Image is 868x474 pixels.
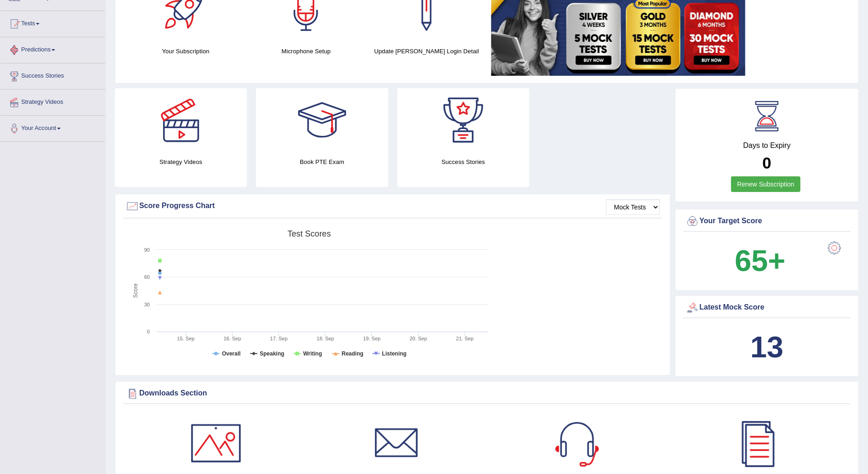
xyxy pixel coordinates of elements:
b: 13 [750,330,783,364]
tspan: 17. Sep [270,336,288,341]
div: Your Target Score [686,214,848,228]
a: Predictions [0,37,105,60]
text: 90 [144,247,150,253]
tspan: Listening [382,350,407,357]
tspan: Reading [342,350,363,357]
b: 65+ [735,244,785,277]
h4: Days to Expiry [686,141,848,150]
a: Renew Subscription [731,176,800,192]
h4: Success Stories [397,157,529,167]
b: 0 [762,154,771,172]
a: Success Stories [0,63,105,86]
tspan: Writing [303,350,322,357]
tspan: 19. Sep [363,336,380,341]
tspan: Score [132,283,139,298]
a: Your Account [0,116,105,139]
h4: Your Subscription [130,46,241,56]
div: Downloads Section [125,387,848,401]
a: Strategy Videos [0,90,105,113]
tspan: Overall [222,350,241,357]
tspan: 18. Sep [317,336,334,341]
text: 60 [144,274,150,280]
tspan: Speaking [260,350,284,357]
h4: Microphone Setup [250,46,362,56]
tspan: 15. Sep [177,336,195,341]
h4: Update [PERSON_NAME] Login Detail [371,46,482,56]
div: Latest Mock Score [686,301,848,315]
tspan: 16. Sep [224,336,241,341]
tspan: 20. Sep [410,336,427,341]
h4: Book PTE Exam [256,157,388,167]
tspan: Test scores [288,229,331,238]
h4: Strategy Videos [115,157,247,167]
a: Tests [0,11,105,34]
text: 0 [147,329,150,334]
tspan: 21. Sep [456,336,474,341]
div: Score Progress Chart [125,199,660,213]
text: 30 [144,302,150,307]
